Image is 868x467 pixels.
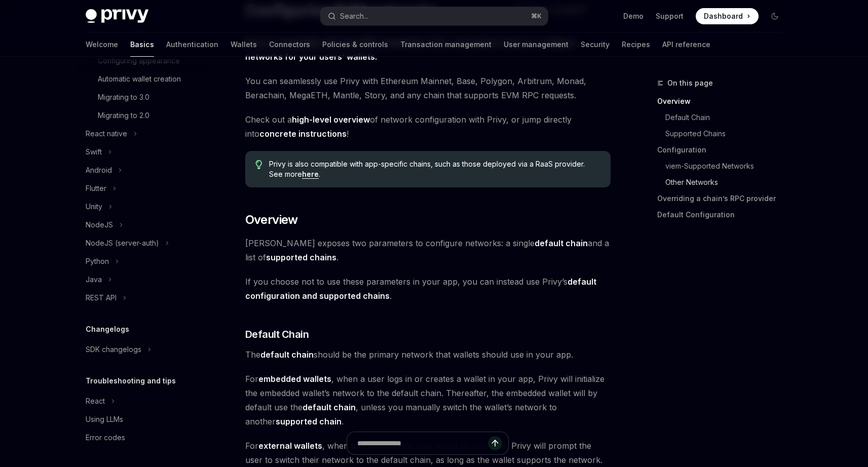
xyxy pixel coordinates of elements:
[245,275,611,303] span: If you choose not to use these parameters in your app, you can instead use Privy’s .
[581,32,610,57] a: Security
[667,77,713,89] span: On this page
[767,8,783,24] button: Toggle dark mode
[340,10,368,22] div: Search...
[704,11,743,21] span: Dashboard
[78,410,207,429] a: Using LLMs
[245,74,611,102] span: You can seamlessly use Privy with Ethereum Mainnet, Base, Polygon, Arbitrum, Monad, Berachain, Me...
[488,436,502,450] button: Send message
[245,236,611,264] span: [PERSON_NAME] exposes two parameters to configure networks: a single and a list of .
[400,32,492,57] a: Transaction management
[276,416,342,427] a: supported chain
[245,347,611,362] span: The should be the primary network that wallets should use in your app.
[86,128,127,140] div: React native
[86,201,102,213] div: Unity
[657,93,791,109] a: Overview
[98,109,149,122] div: Migrating to 2.0
[78,106,207,125] a: Migrating to 2.0
[303,402,356,412] strong: default chain
[245,212,298,228] span: Overview
[86,164,112,176] div: Android
[86,9,148,23] img: dark logo
[98,73,181,85] div: Automatic wallet creation
[662,32,710,57] a: API reference
[86,343,141,356] div: SDK changelogs
[665,174,791,190] a: Other Networks
[260,349,314,360] strong: default chain
[231,32,257,57] a: Wallets
[665,109,791,126] a: Default Chain
[86,182,106,194] div: Flutter
[531,12,542,20] span: ⌘ K
[86,219,113,231] div: NodeJS
[78,88,207,106] a: Migrating to 3.0
[86,413,123,425] div: Using LLMs
[166,32,218,57] a: Authentication
[269,159,600,179] span: Privy is also compatible with app-specific chains, such as those deployed via a RaaS provider. Se...
[656,11,684,21] a: Support
[322,32,388,57] a: Policies & controls
[86,395,105,407] div: React
[86,323,129,335] h5: Changelogs
[98,91,149,103] div: Migrating to 3.0
[245,327,309,341] span: Default Chain
[258,374,331,384] strong: embedded wallets
[266,252,336,262] strong: supported chains
[535,238,588,249] a: default chain
[78,429,207,447] a: Error codes
[266,252,336,263] a: supported chains
[255,160,262,169] svg: Tip
[657,142,791,158] a: Configuration
[86,432,125,444] div: Error codes
[269,32,310,57] a: Connectors
[86,32,118,57] a: Welcome
[276,416,342,426] strong: supported chain
[245,112,611,141] span: Check out a of network configuration with Privy, or jump directly into !
[665,158,791,174] a: viem-Supported Networks
[130,32,154,57] a: Basics
[623,11,644,21] a: Demo
[622,32,650,57] a: Recipes
[259,129,347,139] a: concrete instructions
[321,7,548,25] button: Search...⌘K
[657,207,791,223] a: Default Configuration
[292,114,370,125] a: high-level overview
[657,190,791,207] a: Overriding a chain’s RPC provider
[245,372,611,429] span: For , when a user logs in or creates a wallet in your app, Privy will initialize the embedded wal...
[696,8,759,24] a: Dashboard
[86,237,159,249] div: NodeJS (server-auth)
[504,32,569,57] a: User management
[86,274,102,286] div: Java
[302,170,319,179] a: here
[78,70,207,88] a: Automatic wallet creation
[86,292,117,304] div: REST API
[665,126,791,142] a: Supported Chains
[86,375,176,387] h5: Troubleshooting and tips
[86,255,109,267] div: Python
[86,146,102,158] div: Swift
